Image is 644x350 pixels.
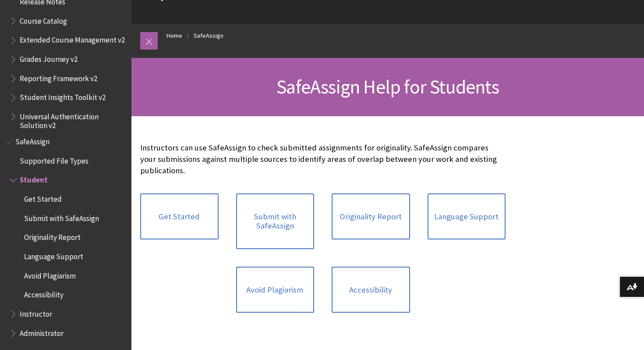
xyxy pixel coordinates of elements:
[24,288,64,300] span: Accessibility
[24,211,99,223] span: Submit with SafeAssign
[236,193,315,249] a: Submit with SafeAssign
[20,326,64,338] span: Administrator
[5,134,126,340] nav: Book outline for Blackboard SafeAssign
[24,268,76,280] span: Avoid Plagiarism
[24,230,81,242] span: Originality Report
[20,154,88,165] span: Supported File Types
[20,33,125,45] span: Extended Course Management v2
[194,30,223,41] a: SafeAssign
[24,249,83,261] span: Language Support
[15,134,50,146] span: SafeAssign
[276,75,499,99] span: SafeAssign Help for Students
[20,90,106,102] span: Student Insights Toolkit v2
[140,142,506,177] p: Instructors can use SafeAssign to check submitted assignments for originality. SafeAssign compare...
[20,52,78,64] span: Grades Journey v2
[140,193,219,240] a: Get Started
[20,14,67,25] span: Course Catalog
[236,267,315,313] a: Avoid Plagiarism
[20,109,125,130] span: Universal Authentication Solution v2
[166,30,182,41] a: Home
[428,193,506,240] a: Language Support
[20,71,97,83] span: Reporting Framework v2
[20,173,48,185] span: Student
[332,267,410,313] a: Accessibility
[20,307,52,318] span: Instructor
[24,192,62,204] span: Get Started
[332,193,410,240] a: Originality Report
